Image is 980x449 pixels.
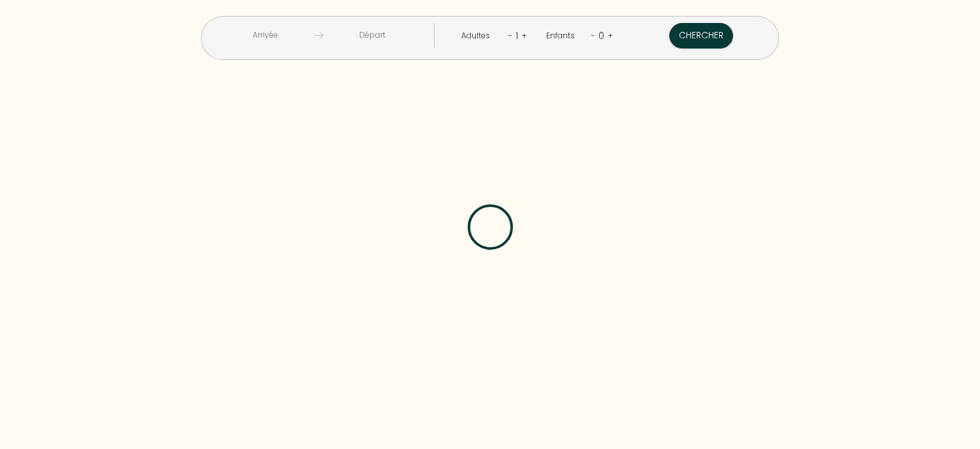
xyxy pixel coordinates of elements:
div: Adultes [461,30,494,42]
div: Enfants [546,30,579,42]
div: 1 [512,26,521,46]
a: + [521,29,527,42]
div: 0 [595,26,607,46]
a: - [591,29,595,42]
input: Arrivée [216,23,314,48]
img: guests [314,31,323,40]
a: + [607,29,613,42]
a: - [508,29,512,42]
button: Chercher [669,23,733,49]
input: Départ [323,23,421,48]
